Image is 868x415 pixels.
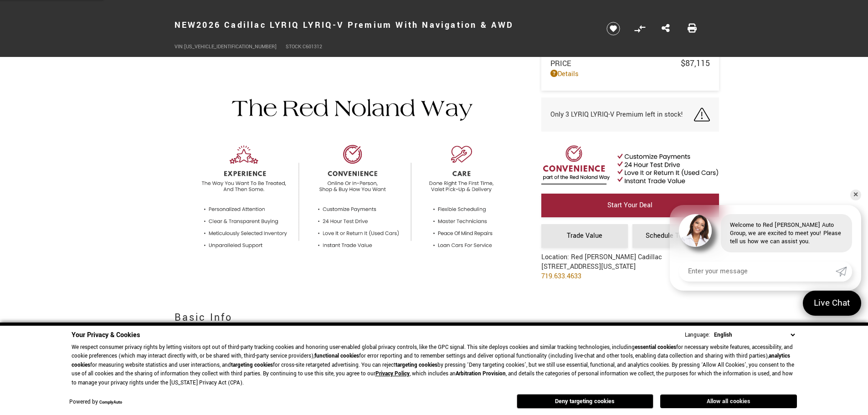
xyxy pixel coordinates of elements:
[803,291,861,316] a: Live Chat
[175,19,197,31] strong: New
[72,343,797,388] p: We respect consumer privacy rights by letting visitors opt out of third-party tracking cookies an...
[685,332,710,338] div: Language:
[567,231,602,241] span: Trade Value
[286,43,303,50] span: Stock:
[99,400,122,405] a: ComplyAuto
[184,43,277,50] span: [US_VEHICLE_IDENTIFICATION_NUMBER]
[712,330,797,340] select: Language Select
[175,309,525,326] h2: Basic Info
[550,58,681,69] span: Price
[633,22,647,36] button: Compare Vehicle
[721,214,852,252] div: Welcome to Red [PERSON_NAME] Auto Group, we are excited to meet you! Please tell us how we can as...
[541,224,628,248] a: Trade Value
[688,23,697,35] a: Print this New 2026 Cadillac LYRIQ LYRIQ-V Premium With Navigation & AWD
[679,261,836,282] input: Enter your message
[550,57,710,69] a: Price $87,115
[231,361,273,369] strong: targeting cookies
[541,272,581,281] a: 719.633.4633
[175,7,591,43] h1: 2026 Cadillac LYRIQ LYRIQ-V Premium With Navigation & AWD
[375,370,410,378] a: Privacy Policy
[607,200,652,210] span: Start Your Deal
[681,57,710,69] span: $87,115
[836,261,852,282] a: Submit
[69,400,122,405] div: Powered by
[632,224,719,248] a: Schedule Test Drive
[603,21,623,36] button: Save vehicle
[662,23,670,35] a: Share this New 2026 Cadillac LYRIQ LYRIQ-V Premium With Navigation & AWD
[660,395,797,408] button: Allow all cookies
[635,343,676,351] strong: essential cookies
[72,330,140,340] span: Your Privacy & Cookies
[303,43,322,50] span: C601312
[550,69,710,79] a: Details
[550,110,683,119] span: Only 3 LYRIQ LYRIQ-V Premium left in stock!
[646,231,705,241] span: Schedule Test Drive
[72,352,790,369] strong: analytics cookies
[175,43,184,50] span: VIN:
[314,352,359,360] strong: functional cookies
[679,214,712,247] img: Agent profile photo
[395,361,437,369] strong: targeting cookies
[809,297,855,309] span: Live Chat
[517,394,653,409] button: Deny targeting cookies
[456,370,506,378] strong: Arbitration Provision
[541,194,719,217] a: Start Your Deal
[541,252,662,288] div: Location: Red [PERSON_NAME] Cadillac [STREET_ADDRESS][US_STATE]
